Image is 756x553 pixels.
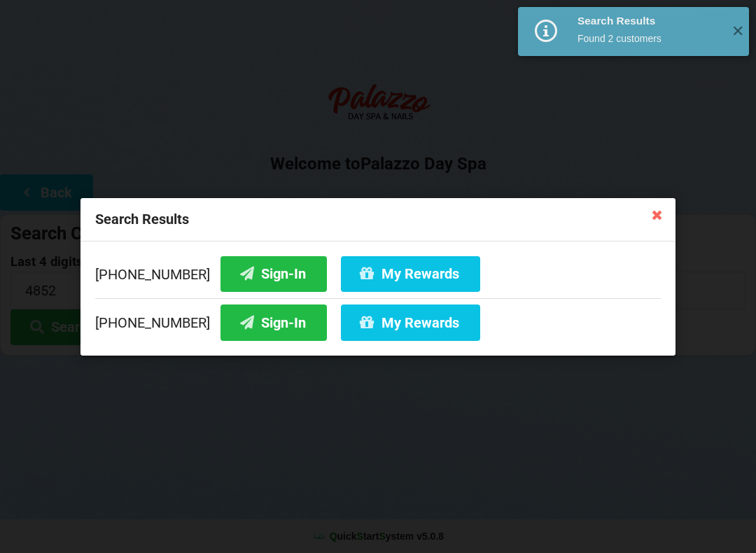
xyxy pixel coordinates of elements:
div: Search Results [577,14,721,28]
div: [PHONE_NUMBER] [95,297,661,340]
div: Found 2 customers [577,31,721,45]
button: Sign-In [220,255,327,291]
button: My Rewards [341,304,480,340]
div: Search Results [80,198,675,241]
button: Sign-In [220,304,327,340]
div: [PHONE_NUMBER] [95,255,661,297]
button: My Rewards [341,255,480,291]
